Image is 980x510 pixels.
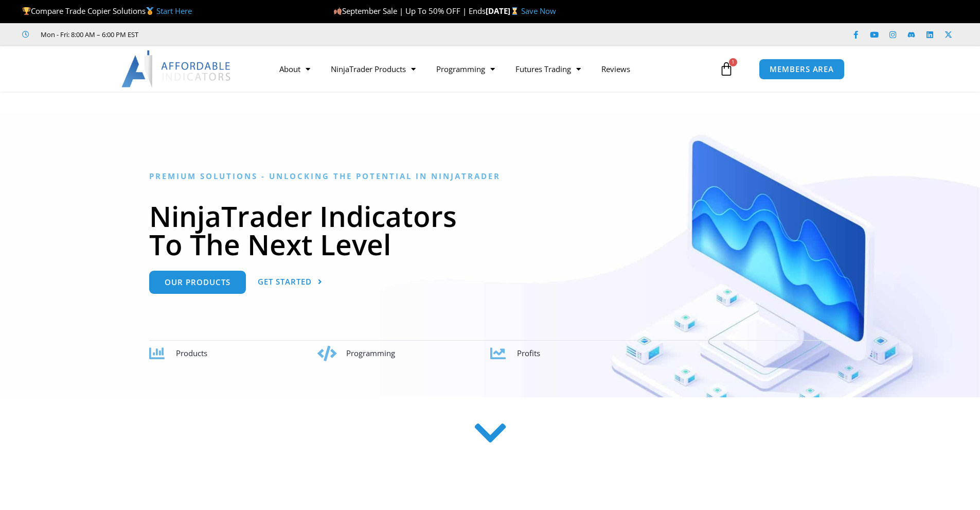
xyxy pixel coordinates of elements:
[486,6,521,16] strong: [DATE]
[346,348,395,358] span: Programming
[333,6,486,16] span: September Sale | Up To 50% OFF | Ends
[153,29,307,40] iframe: Customer reviews powered by Trustpilot
[23,7,30,15] img: 🏆
[176,348,207,358] span: Products
[269,57,717,81] nav: Menu
[149,271,246,294] a: Our Products
[505,57,591,81] a: Futures Trading
[146,7,154,15] img: 🥇
[258,278,312,286] span: Get Started
[770,65,834,73] span: MEMBERS AREA
[121,50,232,87] img: LogoAI | Affordable Indicators – NinjaTrader
[22,6,192,16] span: Compare Trade Copier Solutions
[591,57,640,81] a: Reviews
[320,57,426,81] a: NinjaTrader Products
[521,6,556,16] a: Save Now
[426,57,505,81] a: Programming
[165,278,230,286] span: Our Products
[156,6,192,16] a: Start Here
[149,202,831,258] h1: NinjaTrader Indicators To The Next Level
[269,57,320,81] a: About
[149,171,831,181] h6: Premium Solutions - Unlocking the Potential in NinjaTrader
[38,28,138,41] span: Mon - Fri: 8:00 AM – 6:00 PM EST
[334,7,342,15] img: 🍂
[258,271,323,294] a: Get Started
[704,54,749,84] a: 1
[729,58,737,66] span: 1
[511,7,519,15] img: ⌛
[759,59,845,80] a: MEMBERS AREA
[517,348,540,358] span: Profits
